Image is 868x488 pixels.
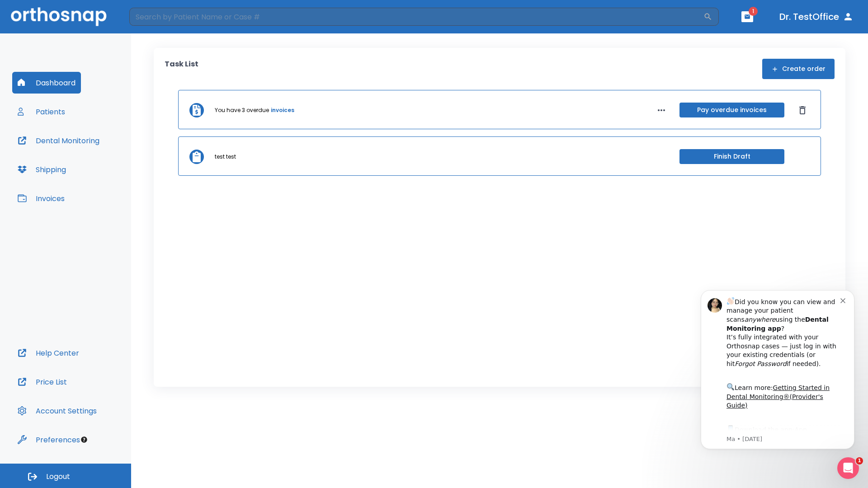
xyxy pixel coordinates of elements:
[46,472,70,482] span: Logout
[12,429,85,450] button: Preferences
[39,150,120,166] a: App Store
[165,59,198,79] p: Task List
[776,9,857,25] button: Dr. TestOffice
[39,147,153,193] div: Download the app: | ​ Let us know if you need help getting started!
[679,149,784,164] button: Finish Draft
[856,457,863,465] span: 1
[12,130,105,151] button: Dental Monitoring
[12,72,81,94] button: Dashboard
[80,436,88,444] div: Tooltip anchor
[12,188,70,209] button: Invoices
[687,277,868,464] iframe: Intercom notifications message
[153,19,160,27] button: Dismiss notification
[39,159,153,167] p: Message from Ma, sent 1w ago
[12,342,85,364] button: Help Center
[837,457,859,479] iframe: Intercom live chat
[12,371,72,393] button: Price List
[762,59,835,79] button: Create order
[271,106,294,114] a: invoices
[11,7,107,26] img: Orthosnap
[679,103,784,117] button: Pay overdue invoices
[215,153,236,161] p: test test
[12,101,71,122] button: Patients
[749,7,758,16] span: 1
[215,106,269,114] p: You have 3 overdue
[12,159,71,180] button: Shipping
[795,103,810,117] button: Dismiss
[129,8,703,26] input: Search by Patient Name or Case #
[12,400,102,422] button: Account Settings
